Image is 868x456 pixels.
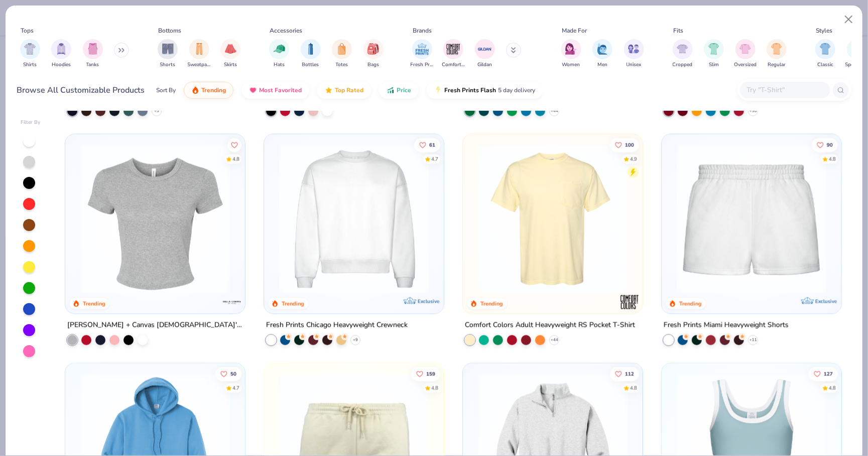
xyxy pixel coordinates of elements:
button: filter button [20,39,40,69]
button: Fresh Prints Flash5 day delivery [427,82,543,99]
button: Trending [184,82,233,99]
div: 4.8 [829,155,836,163]
img: Comfort Colors Image [446,42,461,57]
span: 61 [429,142,435,147]
div: 4.8 [829,384,836,392]
span: Tanks [86,61,99,69]
span: Oversized [734,61,757,69]
img: Gildan Image [477,42,492,57]
button: filter button [592,39,612,69]
button: filter button [158,39,178,69]
button: Like [809,367,838,381]
button: filter button [704,39,724,69]
span: Bottles [302,61,319,69]
div: Bottoms [159,26,182,35]
div: 4.8 [232,155,239,163]
span: Trending [201,86,226,94]
span: + 44 [551,337,558,343]
div: filter for Shorts [158,39,178,69]
button: filter button [673,39,693,69]
div: Styles [816,26,833,35]
img: Unisex Image [628,43,640,55]
span: Fresh Prints [411,61,434,69]
span: Bags [367,61,379,69]
img: Shirts Image [24,43,36,55]
div: filter for Regular [767,39,787,69]
span: Skirts [224,61,237,69]
div: filter for Sweatpants [188,39,211,69]
button: filter button [411,39,434,69]
div: filter for Oversized [734,39,757,69]
span: + 3 [154,108,159,114]
img: aa15adeb-cc10-480b-b531-6e6e449d5067 [75,144,235,294]
button: Like [215,367,241,381]
img: af8dff09-eddf-408b-b5dc-51145765dcf2 [672,144,831,294]
div: filter for Slim [704,39,724,69]
span: 127 [824,371,833,376]
button: Like [610,138,639,152]
button: Like [414,138,440,152]
button: filter button [734,39,757,69]
button: filter button [83,39,103,69]
div: filter for Tanks [83,39,103,69]
button: filter button [363,39,384,69]
div: 4.7 [232,384,239,392]
img: Hoodies Image [56,43,67,55]
span: Women [562,61,580,69]
img: Tanks Image [87,43,98,55]
div: Fresh Prints Miami Heavyweight Shorts [664,319,789,332]
img: Classic Image [820,43,831,55]
div: filter for Shirts [20,39,40,69]
div: Tops [21,26,34,35]
button: filter button [475,39,495,69]
span: Top Rated [335,86,363,94]
button: filter button [51,39,71,69]
button: Like [227,138,241,152]
div: [PERSON_NAME] + Canvas [DEMOGRAPHIC_DATA]' Micro Ribbed Baby Tee [67,319,243,332]
div: filter for Comfort Colors [442,39,465,69]
span: Exclusive [815,298,837,305]
img: Bottles Image [305,43,316,55]
img: Men Image [597,43,608,55]
button: Most Favorited [241,82,309,99]
img: Sweatpants Image [194,43,205,55]
div: Made For [562,26,587,35]
img: TopRated.gif [325,86,333,94]
div: 4.7 [431,155,438,163]
span: 159 [426,371,435,376]
span: Hats [274,61,285,69]
img: Bella + Canvas logo [222,292,242,312]
img: Regular Image [771,43,783,55]
span: + 9 [353,337,358,343]
span: 50 [230,371,236,376]
span: + 30 [750,108,757,114]
span: + 44 [551,108,558,114]
button: filter button [220,39,240,69]
button: Like [610,367,639,381]
div: filter for Unisex [624,39,644,69]
div: Accessories [270,26,303,35]
span: Totes [336,61,348,69]
button: filter button [561,39,581,69]
img: Skirts Image [225,43,236,55]
span: 112 [625,371,634,376]
span: Comfort Colors [442,61,465,69]
img: Totes Image [336,43,347,55]
span: Men [597,61,607,69]
span: Gildan [477,61,492,69]
div: Sort By [156,86,176,95]
img: flash.gif [434,86,442,94]
button: Price [379,82,419,99]
button: Close [839,10,858,29]
div: filter for Women [561,39,581,69]
div: Browse All Customizable Products [17,84,145,96]
div: 4.9 [630,155,637,163]
div: Brands [413,26,432,35]
button: Top Rated [317,82,371,99]
div: filter for Gildan [475,39,495,69]
div: filter for Hats [269,39,289,69]
button: filter button [767,39,787,69]
span: Hoodies [52,61,71,69]
img: most_fav.gif [249,86,257,94]
div: filter for Bags [363,39,384,69]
